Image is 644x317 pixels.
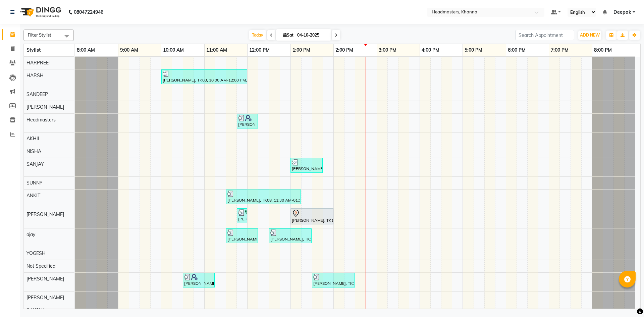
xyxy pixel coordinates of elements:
span: [PERSON_NAME] [26,211,64,217]
span: HARPREET [26,60,51,66]
span: Filter Stylist [28,32,51,38]
div: [PERSON_NAME], TK15, 12:30 PM-01:30 PM, HCL - Hair Cut by Senior Hair Stylist [270,229,311,242]
a: 4:00 PM [420,45,441,55]
span: Deepak [613,9,631,16]
span: SUNNY [26,180,43,186]
span: Sat [281,33,295,38]
span: Today [249,30,266,40]
a: 11:00 AM [205,45,229,55]
a: 12:00 PM [248,45,271,55]
div: [PERSON_NAME], TK03, 10:00 AM-12:00 PM, GL-essensity - Essensity Global [162,70,247,83]
a: 2:00 PM [334,45,355,55]
span: [PERSON_NAME] [26,276,64,282]
input: Search Appointment [516,30,574,40]
span: ajay [26,231,35,237]
a: 5:00 PM [463,45,484,55]
div: [PERSON_NAME], TK16, 01:00 PM-02:00 PM, HCG - Hair Cut by Senior Hair Stylist [291,209,333,223]
div: [PERSON_NAME], TK09, 11:30 AM-12:15 PM, BD - Blow dry [227,229,257,242]
a: 10:00 AM [161,45,185,55]
a: 9:00 AM [118,45,140,55]
span: YOGESH [26,250,46,256]
span: ADD NEW [580,33,600,38]
span: SAKSHI [26,307,44,313]
input: 2025-10-04 [295,30,329,40]
button: ADD NEW [578,31,601,40]
a: 6:00 PM [506,45,527,55]
span: Not Specified [26,263,55,269]
div: [PERSON_NAME], TK08, 11:30 AM-01:15 PM, HCG - Hair Cut by Senior Hair Stylist,BRD - [PERSON_NAME] [227,191,300,203]
div: [PERSON_NAME], TK06, 10:30 AM-11:15 AM, BD - Blow dry [183,274,214,286]
a: 7:00 PM [549,45,570,55]
img: logo [17,3,63,21]
iframe: chat widget [616,290,637,310]
div: [PERSON_NAME], TK15, 01:30 PM-02:30 PM, HCL - Hair Cut by Senior Hair Stylist [313,274,354,286]
div: [PERSON_NAME], TK11, 11:45 AM-12:15 PM, BA - Bridal Advance [237,115,257,127]
span: [PERSON_NAME] [26,295,64,301]
div: [PERSON_NAME], TK12, 11:45 AM-12:00 PM, HS - Styling [237,209,247,222]
span: SANJAY [26,161,44,167]
a: 8:00 PM [592,45,613,55]
span: SANDEEP [26,91,48,97]
a: 3:00 PM [377,45,398,55]
div: [PERSON_NAME], TK09, 01:00 PM-01:45 PM, BD - Blow dry [291,159,322,172]
span: Stylist [26,47,41,53]
span: [PERSON_NAME] [26,104,64,110]
span: AKHIL [26,136,41,142]
span: HARSH [26,72,44,78]
a: 1:00 PM [291,45,312,55]
span: NISHA [26,148,41,154]
a: 8:00 AM [75,45,97,55]
span: Headmasters [26,117,56,123]
span: ANKIT [26,193,40,199]
b: 08047224946 [74,3,103,21]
